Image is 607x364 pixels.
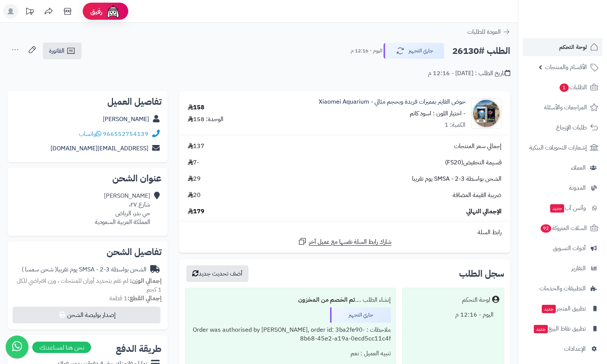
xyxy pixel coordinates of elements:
[22,265,57,274] span: ( شحن سمسا )
[523,219,602,237] a: السلات المتروكة92
[43,43,82,59] a: الفاتورة
[188,115,223,124] div: الوحدة: 158
[559,42,587,52] span: لوحة التحكم
[523,179,602,197] a: المدونة
[428,69,510,78] div: تاريخ الطلب : [DATE] - 12:16 م
[569,183,586,193] span: المدونة
[105,4,121,19] img: ai-face.png
[571,263,586,274] span: التقارير
[188,175,201,183] span: 29
[544,102,587,113] span: المراجعات والأسئلة
[553,243,586,254] span: أدوات التسويق
[459,269,504,278] h3: سجل الطلب
[540,223,587,233] span: السلات المتروكة
[550,204,564,213] span: جديد
[190,323,391,346] div: ملاحظات : Order was authorised by [PERSON_NAME], order id: 3ba2fe90-8b68-45e2-a19a-0ecd5cc11c4f
[467,27,510,36] a: العودة للطلبات
[564,344,586,354] span: الإعدادات
[407,307,499,322] div: اليوم - 12:16 م
[188,207,204,216] span: 179
[541,303,586,314] span: تطبيق المتجر
[462,296,490,304] div: لوحة التحكم
[22,265,146,274] div: الشحن بواسطة SMSA - 2-3 يوم تقريبا
[560,84,569,92] span: 1
[523,259,602,277] a: التقارير
[453,191,502,200] span: ضريبة القيمة المضافة
[127,294,162,303] strong: إجمالي القطع:
[523,299,602,318] a: تطبيق المتجرجديد
[13,307,160,323] button: إصدار بوليصة الشحن
[549,203,586,213] span: وآتس آب
[20,4,39,21] a: تحديثات المنصة
[523,139,602,157] a: إشعارات التحويلات البنكية
[445,158,502,167] span: قسيمة التخفيض(FS20)
[309,238,392,246] span: شارك رابط السلة نفسها مع عميل آخر
[466,207,502,216] span: الإجمالي النهائي
[523,118,602,137] a: طلبات الإرجاع
[14,174,162,183] h2: عنوان الشحن
[523,38,602,56] a: لوحة التحكم
[188,191,201,200] span: 20
[90,7,102,16] span: رفيق
[14,97,162,106] h2: تفاصيل العميل
[351,47,382,55] small: اليوم - 12:16 م
[452,43,510,59] h2: الطلب #26130
[529,142,587,153] span: إشعارات التحويلات البنكية
[109,294,162,303] small: 1 قطعة
[410,109,465,118] small: - اختيار اللون : اسود كاتم
[545,62,587,72] span: الأقسام والمنتجات
[298,295,355,304] b: تم الخصم من المخزون
[523,239,602,257] a: أدوات التسويق
[79,129,101,139] a: واتساب
[542,305,556,313] span: جديد
[50,144,148,153] a: [EMAIL_ADDRESS][DOMAIN_NAME]
[319,98,465,106] a: حوض الفايتر بمميزات فريدة وبحجم مثالي - Xiaomei Aquarium
[523,340,602,358] a: الإعدادات
[556,122,587,133] span: طلبات الإرجاع
[541,224,551,233] span: 92
[103,129,148,139] a: 966552754139
[472,98,501,129] img: 1748954042-1748952520704_bwejq3_2_1DCACEQ-90x90.jpg
[186,265,248,282] button: أضف تحديث جديد
[190,346,391,361] div: تنبيه العميل : نعم
[571,162,586,173] span: العملاء
[467,27,501,36] span: العودة للطلبات
[523,279,602,298] a: التطبيقات والخدمات
[412,175,502,183] span: الشحن بواسطة SMSA - 2-3 يوم تقريبا
[523,98,602,117] a: المراجعات والأسئلة
[523,199,602,217] a: وآتس آبجديد
[188,158,199,167] span: -7
[559,82,587,93] span: الطلبات
[116,344,162,353] h2: طريقة الدفع
[103,115,149,124] a: [PERSON_NAME]
[445,121,465,129] div: الكمية: 1
[523,78,602,96] a: الطلبات1
[330,307,391,323] div: جاري التجهيز
[534,325,548,333] span: جديد
[523,159,602,177] a: العملاء
[95,192,150,226] div: [PERSON_NAME] شارع ٢٧، حي بدر، الرياض المملكة العربية السعودية
[14,247,162,257] h2: تفاصيل الشحن
[539,283,586,294] span: التطبيقات والخدمات
[384,43,444,59] button: جاري التجهيز
[523,320,602,338] a: تطبيق نقاط البيعجديد
[533,323,586,334] span: تطبيق نقاط البيع
[190,293,391,307] div: إنشاء الطلب ....
[17,276,162,294] span: لم تقم بتحديد أوزان للمنتجات ، وزن افتراضي للكل 1 كجم
[49,46,64,55] span: الفاتورة
[182,228,507,237] div: رابط السلة
[454,142,502,151] span: إجمالي سعر المنتجات
[188,142,204,151] span: 137
[188,103,204,112] div: 158
[298,237,392,246] a: شارك رابط السلة نفسها مع عميل آخر
[130,276,162,285] strong: إجمالي الوزن:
